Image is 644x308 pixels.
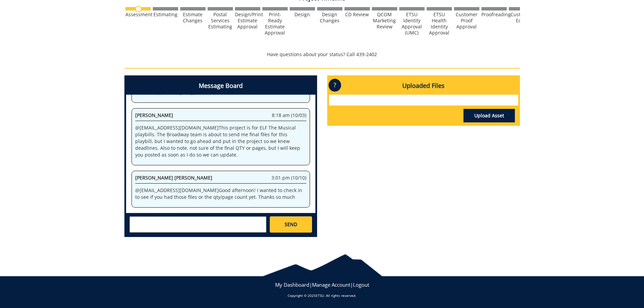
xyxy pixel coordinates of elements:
[509,11,534,24] div: Customer Edits
[399,11,425,36] div: ETSU Identity Approval (UMC)
[262,11,288,36] div: Print-Ready Estimate Approval
[481,11,507,18] div: Proofreading
[344,11,370,18] div: CD Review
[135,6,142,12] img: no
[427,11,452,36] div: ETSU Health Identity Approval
[454,11,479,30] div: Customer Proof Approval
[135,174,212,181] span: [PERSON_NAME] [PERSON_NAME]
[353,281,369,288] a: Logout
[126,77,315,95] h4: Message Board
[135,187,306,200] p: @ [EMAIL_ADDRESS][DOMAIN_NAME] Good afternoon! I wanted to check in to see if you had those files...
[275,281,309,288] a: My Dashboard
[329,77,518,95] h4: Uploaded Files
[285,221,297,228] span: SEND
[235,11,260,30] div: Design/Print Estimate Approval
[272,112,306,119] span: 8:18 am (10/03)
[129,216,266,233] textarea: messageToSend
[208,11,233,30] div: Postal Services Estimating
[271,174,306,181] span: 3:01 pm (10/10)
[317,11,342,24] div: Design Changes
[135,124,306,158] p: @ [EMAIL_ADDRESS][DOMAIN_NAME] This project is for ELF The Musical playbills. The Broadway team i...
[290,11,315,18] div: Design
[312,281,350,288] a: Manage Account
[124,51,520,58] p: Have questions about your status? Call 439-2402
[125,11,151,18] div: Assessment
[329,79,341,92] p: ?
[135,112,173,118] span: [PERSON_NAME]
[180,11,206,24] div: Estimate Changes
[463,109,515,122] a: Upload Asset
[270,216,312,233] a: SEND
[316,293,324,298] a: ETSU
[372,11,397,30] div: QCOM Marketing Review
[153,11,178,18] div: Estimating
